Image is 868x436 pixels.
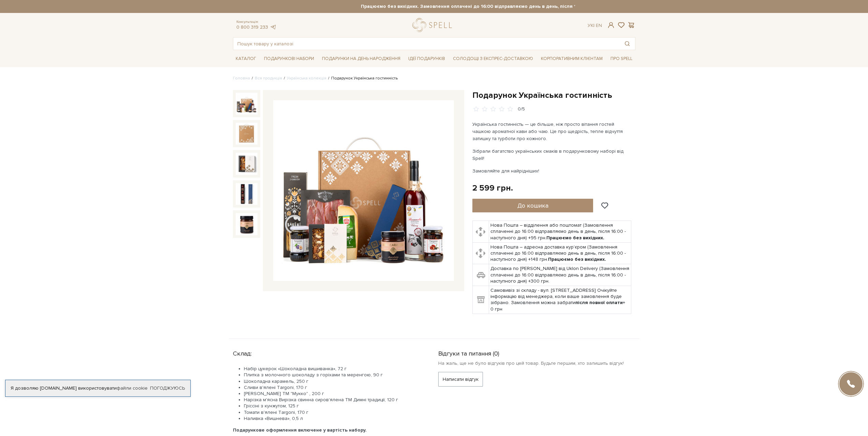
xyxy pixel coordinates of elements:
[117,385,148,391] a: файли cookie
[236,20,277,24] span: Консультація:
[244,397,422,403] li: Нарізка м'ясна Вирізка свинна сиров'ялена ТМ Димні традиції, 120 г
[489,264,631,286] td: Доставка по [PERSON_NAME] від Uklon Delivery (Замовлення сплаченні до 16:00 відправляємо день в д...
[619,37,635,50] button: Пошук товару у каталозі
[233,427,367,433] b: Подарункове оформлення включене у вартість набору.
[233,54,259,64] span: Каталог
[244,385,422,391] li: Сливи в'ялені Тargoni, 170 г
[517,202,548,209] span: До кошика
[588,22,602,29] div: Ук
[236,183,258,205] img: Подарунок Українська гостинність
[406,54,448,64] span: Ідеї подарунків
[472,90,635,101] h1: Подарунок Українська гостинність
[472,183,513,193] div: 2 599 грн.
[472,121,632,142] p: Українська гостинність — це більше, ніж просто вітання гостей чашкою ароматної кави або чаю. Це п...
[596,22,602,28] a: En
[548,256,606,262] b: Працюємо без вихідних.
[412,18,455,32] a: logo
[450,53,536,64] a: Солодощі з експрес-доставкою
[518,106,525,112] div: 0/5
[472,199,593,212] button: До кошика
[438,372,483,387] button: Написати відгук
[575,300,623,305] b: після повної оплати
[244,409,422,416] li: Томати в'ялені Тargoni, 170 г
[244,391,422,397] li: [PERSON_NAME] ТМ "Мукко" , 200 г
[538,53,605,64] a: Корпоративним клієнтам
[244,366,422,372] li: Набір цукерок «Шоколадна вишиванка», 72 г
[244,372,422,378] li: Плитка з молочного шоколаду з горіхами та меренгою, 90 г
[489,221,631,243] td: Нова Пошта – відділення або поштомат (Замовлення сплаченні до 16:00 відправляємо день в день, піс...
[489,286,631,314] td: Самовивіз зі складу - вул. [STREET_ADDRESS] Очікуйте інформацію від менеджера, коли ваше замовлен...
[438,347,635,358] div: Відгуки та питання (0)
[244,403,422,409] li: Гріссіні з кунжутом, 125 г
[270,24,277,30] a: telegram
[293,3,696,10] strong: Працюємо без вихідних. Замовлення оплачені до 16:00 відправляємо день в день, після 16:00 - насту...
[593,22,594,28] span: |
[236,153,258,175] img: Подарунок Українська гостинність
[255,76,282,81] a: Вся продукція
[546,235,604,241] b: Працюємо без вихідних.
[472,148,632,162] p: Зібрали багатство українських смаків в подарунковому наборі від Spell!
[233,347,422,358] div: Склад:
[150,385,185,391] a: Погоджуюсь
[608,54,635,64] span: Про Spell
[261,54,317,64] span: Подарункові набори
[273,100,454,281] img: Подарунок Українська гостинність
[244,416,422,422] li: Наливка «Вишнева», 0,5 л
[233,37,619,50] input: Пошук товару у каталозі
[244,378,422,385] li: Шоколадна карамель, 250 г
[319,54,403,64] span: Подарунки на День народження
[472,167,632,175] p: Замовляйте для найрідніших!
[236,24,268,30] a: 0 800 319 233
[326,75,398,81] li: Подарунок Українська гостинність
[236,123,258,145] img: Подарунок Українська гостинність
[287,76,326,81] a: Українська колекція
[236,93,258,115] img: Подарунок Українська гостинність
[489,242,631,264] td: Нова Пошта – адресна доставка кур'єром (Замовлення сплаченні до 16:00 відправляємо день в день, п...
[5,385,190,391] div: Я дозволяю [DOMAIN_NAME] використовувати
[438,360,635,366] p: На жаль, ще не було відгуків про цей товар. Будьте першим, хто залишить відгук!
[233,76,250,81] a: Головна
[236,213,258,235] img: Подарунок Українська гостинність
[443,372,479,386] span: Написати відгук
